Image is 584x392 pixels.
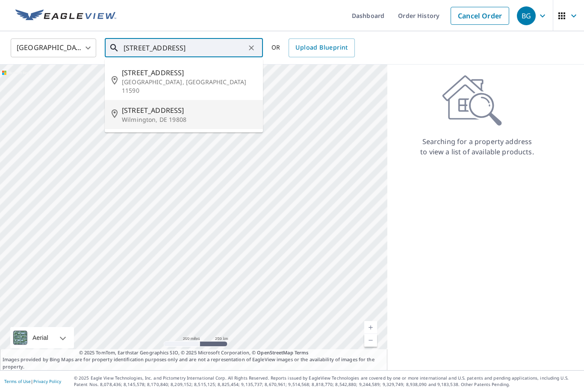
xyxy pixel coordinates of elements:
[122,68,256,78] span: [STREET_ADDRESS]
[122,78,256,95] p: [GEOGRAPHIC_DATA], [GEOGRAPHIC_DATA] 11590
[122,105,256,115] span: [STREET_ADDRESS]
[74,375,580,388] p: © 2025 Eagle View Technologies, Inc. and Pictometry International Corp. All Rights Reserved. Repo...
[420,136,534,157] p: Searching for a property address to view a list of available products.
[30,327,51,348] div: Aerial
[79,349,309,357] span: © 2025 TomTom, Earthstar Geographics SIO, © 2025 Microsoft Corporation, ©
[245,42,257,54] button: Clear
[257,349,293,356] a: OpenStreetMap
[11,36,96,60] div: [GEOGRAPHIC_DATA]
[124,36,245,60] input: Search by address or latitude-longitude
[517,6,536,25] div: BG
[4,378,31,384] a: Terms of Use
[364,334,377,347] a: Current Level 5, Zoom Out
[122,115,256,124] p: Wilmington, DE 19808
[451,7,509,25] a: Cancel Order
[271,38,355,57] div: OR
[33,378,61,384] a: Privacy Policy
[15,9,116,22] img: EV Logo
[295,349,309,356] a: Terms
[10,327,74,348] div: Aerial
[289,38,354,57] a: Upload Blueprint
[295,42,348,53] span: Upload Blueprint
[364,321,377,334] a: Current Level 5, Zoom In
[4,379,61,384] p: |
